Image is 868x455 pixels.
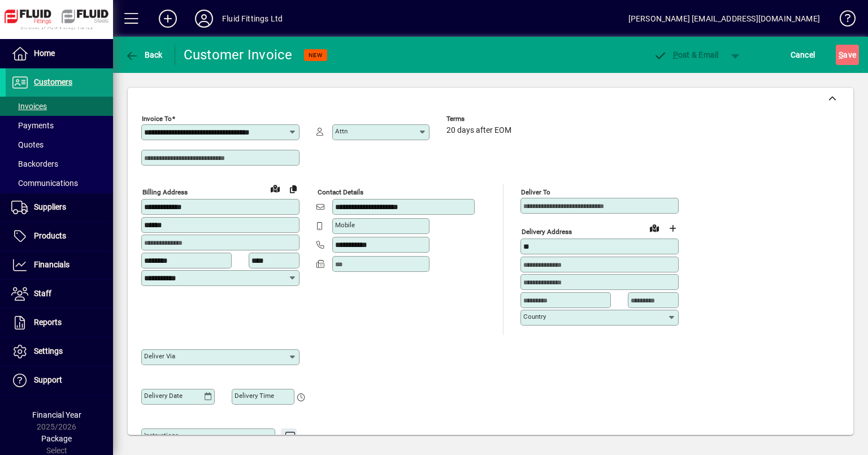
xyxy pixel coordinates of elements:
[186,8,222,29] button: Profile
[521,188,550,196] mat-label: Deliver To
[673,50,678,59] span: P
[34,346,63,356] span: Settings
[122,45,166,65] button: Back
[34,77,72,86] span: Customers
[34,202,66,211] span: Suppliers
[446,126,511,135] span: 20 days after EOM
[6,280,113,308] a: Staff
[6,97,113,116] a: Invoices
[235,392,274,400] mat-label: Delivery time
[446,115,514,123] span: Terms
[839,46,856,64] span: ave
[11,140,44,149] span: Quotes
[41,434,72,443] span: Package
[150,8,186,29] button: Add
[11,179,78,188] span: Communications
[34,375,62,384] span: Support
[34,318,62,327] span: Reports
[628,10,820,28] div: [PERSON_NAME] [EMAIL_ADDRESS][DOMAIN_NAME]
[831,2,854,39] a: Knowledge Base
[788,45,818,65] button: Cancel
[839,50,843,59] span: S
[144,431,179,439] mat-label: Instructions
[648,45,724,65] button: Post & Email
[791,46,815,64] span: Cancel
[144,392,183,400] mat-label: Delivery date
[11,102,47,111] span: Invoices
[125,50,163,59] span: Back
[6,40,113,68] a: Home
[6,309,113,337] a: Reports
[663,219,682,237] button: Choose address
[34,289,51,298] span: Staff
[34,260,70,269] span: Financials
[523,313,546,320] mat-label: Country
[6,154,113,174] a: Backorders
[6,135,113,154] a: Quotes
[113,45,175,65] app-page-header-button: Back
[6,366,113,395] a: Support
[836,45,859,65] button: Save
[6,193,113,222] a: Suppliers
[11,121,54,130] span: Payments
[34,231,66,240] span: Products
[6,222,113,250] a: Products
[645,219,663,237] a: View on map
[309,51,323,59] span: NEW
[335,221,355,229] mat-label: Mobile
[284,180,302,198] button: Copy to Delivery address
[32,410,81,419] span: Financial Year
[11,159,58,168] span: Backorders
[142,115,172,123] mat-label: Invoice To
[266,179,284,197] a: View on map
[6,116,113,135] a: Payments
[222,10,283,28] div: Fluid Fittings Ltd
[34,49,55,58] span: Home
[6,337,113,366] a: Settings
[653,50,719,59] span: ost & Email
[6,251,113,279] a: Financials
[144,352,175,360] mat-label: Deliver via
[335,127,348,135] mat-label: Attn
[6,174,113,193] a: Communications
[184,46,293,64] div: Customer Invoice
